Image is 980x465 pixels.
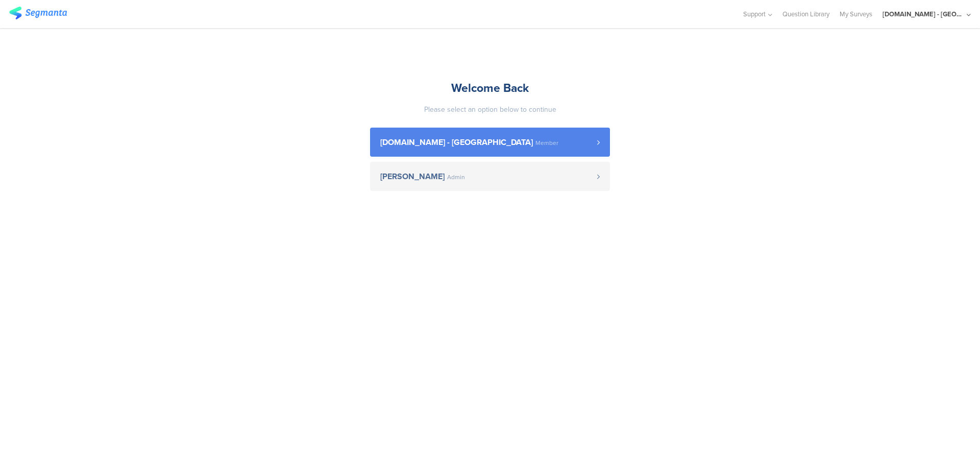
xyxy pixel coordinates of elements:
[370,162,610,191] a: [PERSON_NAME] Admin
[370,104,610,115] div: Please select an option below to continue
[535,140,558,146] span: Member
[743,9,766,19] span: Support
[370,79,610,96] div: Welcome Back
[380,173,445,181] span: [PERSON_NAME]
[447,174,465,180] span: Admin
[9,7,67,19] img: segmanta logo
[380,138,533,146] span: [DOMAIN_NAME] - [GEOGRAPHIC_DATA]
[883,9,964,19] div: [DOMAIN_NAME] - [GEOGRAPHIC_DATA]
[370,128,610,157] a: [DOMAIN_NAME] - [GEOGRAPHIC_DATA] Member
